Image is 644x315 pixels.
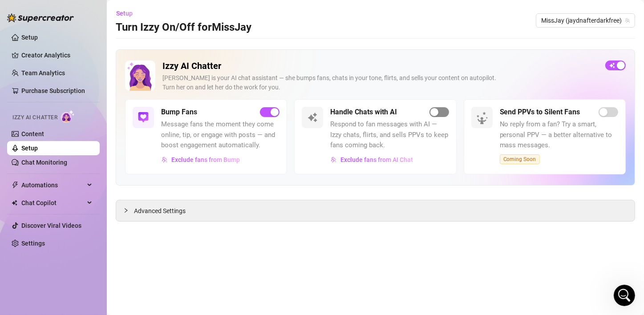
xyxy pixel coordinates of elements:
span: Coming Soon [500,154,540,164]
button: News [134,233,178,269]
span: Message fans the moment they come online, tip, or engage with posts — and boost engagement automa... [161,119,279,151]
div: [PERSON_NAME] is your AI chat assistant — she bumps fans, chats in your tone, flirts, and sells y... [162,73,598,92]
div: Super Mass [13,159,165,176]
div: Super Mass, Dark Mode, Message Library & Bump Improvements [18,63,144,82]
span: collapsed [123,208,129,213]
img: logo-BBDzfeDw.svg [7,13,74,22]
div: Supercreator's AI credits [18,212,149,222]
a: Settings [21,240,45,247]
div: Super Mass [18,163,149,172]
span: Setup [116,10,133,17]
span: News [147,255,164,262]
h5: Bump Fans [161,107,197,117]
img: AI Chatter [61,110,75,123]
a: Chat Monitoring [21,159,67,166]
span: team [625,18,630,23]
span: MissJay (jaydnafterdarkfree) [541,14,630,27]
img: svg%3e [162,157,168,163]
button: Setup [116,6,140,20]
h3: Turn Izzy On/Off for MissJay [116,20,251,35]
div: Start Here: Product Overview [13,192,165,209]
span: thunderbolt [12,182,19,189]
div: Close [153,14,169,30]
span: Chat Copilot [21,196,85,210]
a: Discover Viral Videos [21,222,81,229]
h5: Send PPVs to Silent Fans [500,107,580,117]
button: Help [89,233,134,269]
span: Help [104,255,118,262]
span: Messages [52,255,82,262]
img: silent-fans-ppv-o-N6Mmdf.svg [476,112,490,126]
div: Message Online Fans automation [13,176,165,192]
span: Automations [21,178,85,192]
span: Search for help [18,142,72,152]
a: 📢 Join Our Telegram Channel [13,109,165,125]
a: Purchase Subscription [21,87,85,94]
span: Respond to fan messages with AI — Izzy chats, flirts, and sells PPVs to keep fans coming back. [330,119,449,151]
img: Izzy AI Chatter [125,61,155,91]
iframe: Intercom live chat [614,285,635,306]
button: Search for help [13,138,165,156]
span: Home [12,255,32,262]
img: svg%3e [138,112,149,123]
span: No reply from a fan? Try a smart, personal PPV — a better alternative to mass messages. [500,119,618,151]
img: svg%3e [331,157,337,163]
img: svg%3e [307,112,318,123]
div: Message Online Fans automation [18,179,149,189]
div: Feature update [18,48,71,58]
img: Chat Copilot [12,200,17,206]
a: Setup [21,34,38,41]
div: Start Here: Product Overview [18,196,149,205]
a: Team Analytics [21,69,65,77]
a: Content [21,130,44,137]
h2: Izzy AI Chatter [162,61,598,72]
div: 📢 Join Our Telegram Channel [18,113,149,122]
span: Advanced Settings [134,206,186,216]
div: Supercreator's AI credits [13,209,165,225]
span: Exclude fans from Bump [171,156,240,163]
button: Exclude fans from AI Chat [330,153,413,167]
h5: Handle Chats with AI [330,107,397,117]
div: Hi there, [18,84,144,93]
span: Exclude fans from AI Chat [340,156,413,163]
a: Creator Analytics [21,48,93,62]
button: Exclude fans from Bump [161,153,240,167]
button: Messages [45,233,89,269]
a: Setup [21,145,38,152]
span: Izzy AI Chatter [12,113,57,122]
div: collapsed [123,206,134,215]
